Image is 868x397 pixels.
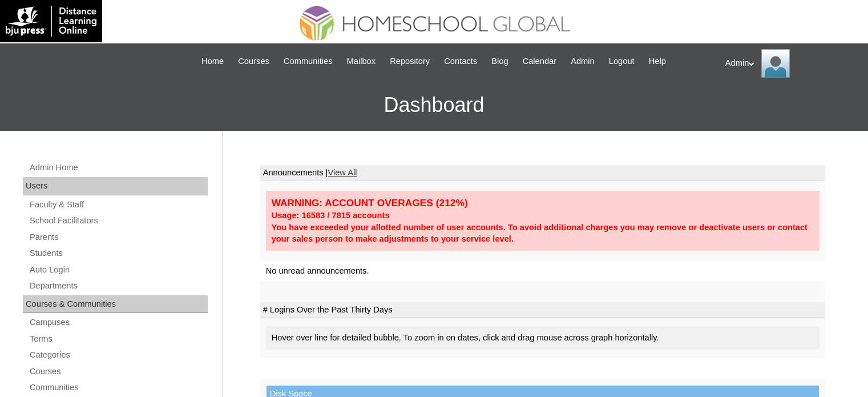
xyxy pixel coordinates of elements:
a: Calendar [517,55,562,68]
a: Auto Login [29,263,208,277]
div: Courses & Communities [23,295,208,314]
a: Courses [29,364,208,379]
a: School Facilitators [29,214,208,228]
strong: Usage: 16583 / 7815 accounts [272,211,390,220]
a: Help [643,55,672,68]
a: Communities [278,55,338,68]
div: WARNING: ACCOUNT OVERAGES (212%) [272,197,814,210]
a: Admin [565,55,600,68]
a: Faculty & Staff [29,198,208,212]
span: Blog [491,55,508,68]
a: Categories [29,348,208,362]
div: Hover over line for detailed bubble. To zoom in on dates, click and drag mouse across graph horiz... [266,326,819,350]
a: Departments [29,279,208,293]
td: Announcements | [260,165,825,181]
a: Courses [232,55,275,68]
a: Students [29,246,208,260]
a: Terms [29,332,208,346]
a: Repository [384,55,435,68]
a: Mailbox [341,55,382,68]
a: Blog [486,55,514,68]
span: Courses [238,55,269,68]
span: Contacts [444,55,477,68]
td: No unread announcements. [260,260,825,282]
span: Mailbox [347,55,376,68]
a: Campuses [29,315,208,330]
td: # Logins Over the Past Thirty Days [260,302,825,318]
div: You have exceeded your allotted number of user accounts. To avoid additional charges you may remo... [272,222,814,245]
span: Help [649,55,666,68]
span: Calendar [523,55,556,68]
div: Users [23,177,208,195]
span: Communities [284,55,333,68]
a: Logout [603,55,640,68]
h3: Dashboard [6,79,862,131]
div: Admin [725,49,857,78]
img: logo-white.png [6,6,96,37]
img: Admin Homeschool Global [761,49,790,78]
span: Repository [390,55,430,68]
span: Home [201,55,224,68]
a: Contacts [438,55,483,68]
a: Parents [29,230,208,244]
span: Admin [571,55,595,68]
a: Communities [29,380,208,395]
a: Admin Home [29,161,208,175]
span: Logout [609,55,635,68]
a: View All [328,168,357,177]
a: Home [196,55,229,68]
